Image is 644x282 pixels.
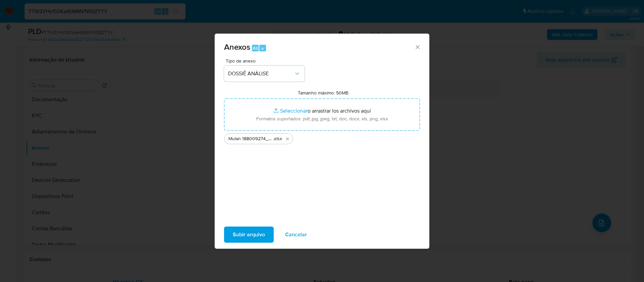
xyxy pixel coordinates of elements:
button: DOSSIÊ ANÁLISE [224,66,305,82]
span: Anexos [224,41,250,53]
span: Subir arquivo [233,227,265,242]
label: Tamanho máximo: 50MB [298,90,348,96]
span: Alt [253,45,258,51]
ul: Archivos seleccionados [224,131,420,144]
button: Cancelar [276,227,316,243]
span: a [261,45,264,51]
button: Subir arquivo [224,227,274,243]
span: DOSSIÊ ANÁLISE [228,70,294,77]
button: Eliminar Mulan 188009274_2025_10_14_08_25_05.xlsx [283,135,291,143]
span: Cancelar [285,227,307,242]
span: .xlsx [273,135,282,142]
button: Cerrar [414,44,420,50]
span: Tipo de anexo [226,58,306,63]
span: Mulan 188009274_2025_10_14_08_25_05 [228,135,273,142]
